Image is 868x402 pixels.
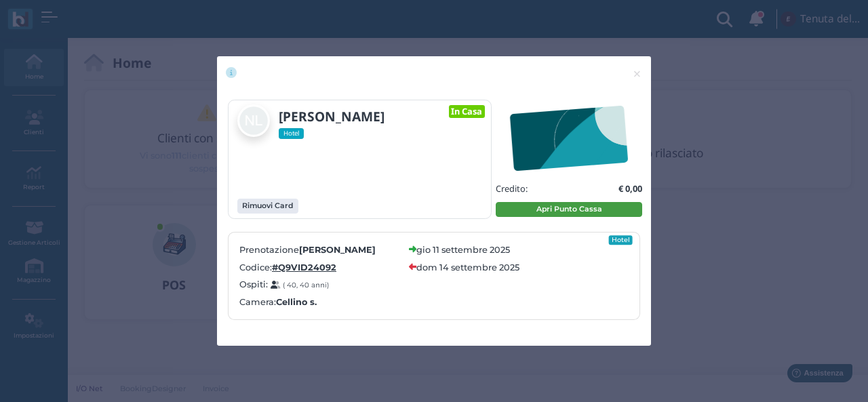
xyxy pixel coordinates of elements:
[496,184,528,193] h5: Credito:
[618,182,642,195] b: € 0,00
[632,65,642,83] span: ×
[40,11,90,21] span: Assistenza
[237,199,298,214] button: Rimuovi Card
[237,104,270,137] img: nicolas leslie mancz
[451,105,482,117] b: In Casa
[416,243,510,256] label: gio 11 settembre 2025
[239,243,401,256] label: Prenotazione
[272,261,336,274] a: #Q9VID24092
[416,261,519,274] label: dom 14 settembre 2025
[276,296,317,308] b: Cellino s.
[239,296,317,308] label: Camera:
[299,245,376,255] b: [PERSON_NAME]
[496,202,642,217] button: Apri Punto Cassa
[237,104,418,139] a: [PERSON_NAME] Hotel
[279,128,304,139] span: Hotel
[272,262,336,273] b: #Q9VID24092
[609,235,633,245] div: Hotel
[239,278,401,291] label: Ospiti:
[239,261,401,274] label: Codice:
[283,281,329,289] small: ( 40, 40 anni)
[279,107,384,125] b: [PERSON_NAME]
